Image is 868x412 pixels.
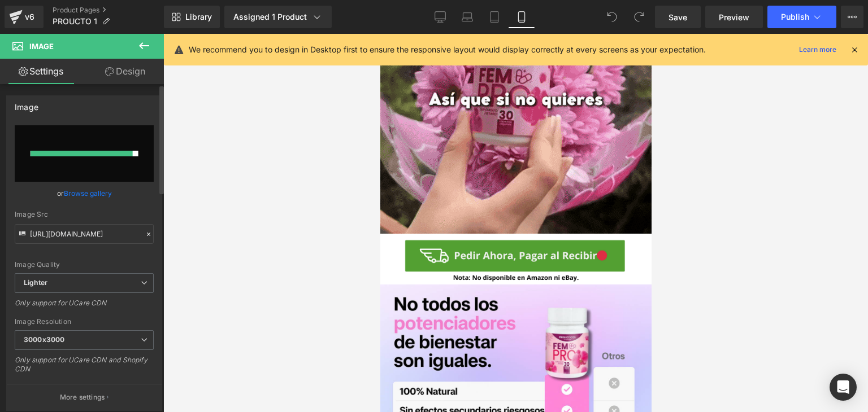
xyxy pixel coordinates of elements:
[830,374,857,401] div: Open Intercom Messenger
[24,278,47,287] b: Lighter
[15,211,154,218] div: Image Src
[15,318,154,326] div: Image Resolution
[781,12,809,21] span: Publish
[53,6,164,15] a: Product Pages
[233,11,323,23] div: Assigned 1 Product
[185,12,212,22] span: Library
[841,6,863,28] button: More
[164,6,220,28] a: New Library
[23,10,37,24] div: v6
[669,11,687,23] span: Save
[481,6,508,28] a: Tablet
[719,11,749,23] span: Preview
[454,6,481,28] a: Laptop
[29,42,54,51] span: Image
[7,384,162,410] button: More settings
[705,6,763,28] a: Preview
[60,392,105,402] p: More settings
[767,6,836,28] button: Publish
[189,43,706,56] p: We recommend you to design in Desktop first to ensure the responsive layout would display correct...
[53,17,97,26] span: PROUCTO 1
[15,356,154,381] div: Only support for UCare CDN and Shopify CDN
[15,261,154,269] div: Image Quality
[427,6,454,28] a: Desktop
[601,6,623,28] button: Undo
[15,224,154,244] input: Link
[15,299,154,315] div: Only support for UCare CDN
[5,6,44,28] a: v6
[628,6,650,28] button: Redo
[795,43,841,56] a: Learn more
[15,187,154,199] div: or
[64,183,112,203] a: Browse gallery
[15,96,38,112] div: Image
[84,59,166,84] a: Design
[24,335,64,344] b: 3000x3000
[508,6,535,28] a: Mobile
